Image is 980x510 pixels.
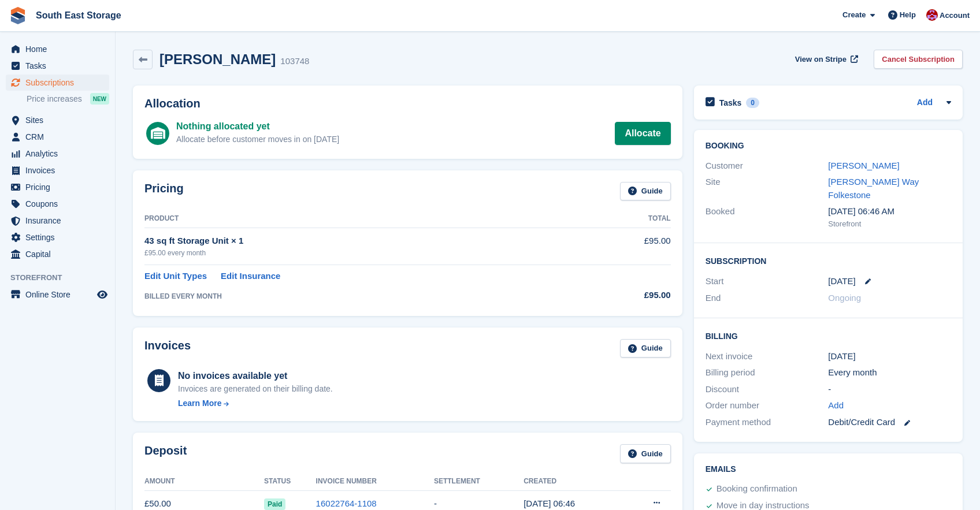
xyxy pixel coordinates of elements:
[524,472,623,491] th: Created
[25,129,95,145] span: CRM
[25,75,95,91] span: Subscriptions
[828,218,951,230] div: Storefront
[706,350,829,363] div: Next invoice
[706,275,829,288] div: Start
[842,9,866,21] span: Create
[6,196,109,212] a: menu
[706,366,829,379] div: Billing period
[620,339,671,358] a: Guide
[874,50,963,69] a: Cancel Subscription
[25,229,95,245] span: Settings
[917,96,933,110] a: Add
[706,416,829,429] div: Payment method
[585,228,671,265] td: £95.00
[264,498,285,510] span: Paid
[90,93,109,105] div: NEW
[9,7,27,24] img: stora-icon-8386f47178a22dfd0bd8f6a31ec36ba5ce8667c1dd55bd0f319d3a0aa187defe.svg
[27,92,109,105] a: Price increases NEW
[828,161,899,170] a: [PERSON_NAME]
[828,416,951,429] div: Debit/Credit Card
[25,179,95,195] span: Pricing
[706,399,829,412] div: Order number
[27,94,82,105] span: Price increases
[6,162,109,178] a: menu
[25,58,95,74] span: Tasks
[25,146,95,162] span: Analytics
[828,366,951,379] div: Every month
[25,196,95,212] span: Coupons
[6,179,109,195] a: menu
[706,159,829,173] div: Customer
[316,498,377,508] a: 16022764-1108
[706,330,951,341] h2: Billing
[828,350,951,363] div: [DATE]
[706,255,951,266] h2: Subscription
[6,112,109,128] a: menu
[6,146,109,162] a: menu
[6,286,109,303] a: menu
[828,399,844,412] a: Add
[828,383,951,396] div: -
[434,472,524,491] th: Settlement
[6,129,109,145] a: menu
[6,58,109,74] a: menu
[940,10,970,21] span: Account
[719,98,742,108] h2: Tasks
[10,272,115,284] span: Storefront
[144,210,585,228] th: Product
[828,177,919,200] a: [PERSON_NAME] Way Folkestone
[144,270,207,283] a: Edit Unit Types
[144,444,187,463] h2: Deposit
[144,182,184,201] h2: Pricing
[221,270,280,283] a: Edit Insurance
[706,176,829,202] div: Site
[144,291,585,301] div: BILLED EVERY MONTH
[178,397,333,410] a: Learn More
[178,383,333,395] div: Invoices are generated on their billing date.
[585,289,671,302] div: £95.00
[31,6,126,25] a: South East Storage
[144,472,264,491] th: Amount
[615,122,670,145] a: Allocate
[6,229,109,245] a: menu
[795,54,847,65] span: View on Stripe
[178,369,333,383] div: No invoices available yet
[144,234,585,248] div: 43 sq ft Storage Unit × 1
[6,246,109,262] a: menu
[6,75,109,91] a: menu
[144,248,585,258] div: £95.00 every month
[828,275,855,288] time: 2025-08-29 00:00:00 UTC
[25,246,95,262] span: Capital
[144,97,671,110] h2: Allocation
[828,293,861,303] span: Ongoing
[706,142,951,151] h2: Booking
[620,182,671,201] a: Guide
[95,288,109,301] a: Preview store
[6,41,109,57] a: menu
[717,482,797,496] div: Booking confirmation
[790,50,860,69] a: View on Stripe
[178,397,221,410] div: Learn More
[25,213,95,229] span: Insurance
[25,112,95,128] span: Sites
[746,98,759,108] div: 0
[176,120,339,133] div: Nothing allocated yet
[706,465,951,474] h2: Emails
[706,292,829,305] div: End
[706,205,829,229] div: Booked
[25,162,95,178] span: Invoices
[280,55,309,68] div: 103748
[620,444,671,463] a: Guide
[316,472,434,491] th: Invoice Number
[176,133,339,146] div: Allocate before customer moves in on [DATE]
[264,472,316,491] th: Status
[926,9,938,21] img: Roger Norris
[159,51,276,67] h2: [PERSON_NAME]
[6,213,109,229] a: menu
[144,339,191,358] h2: Invoices
[25,41,95,57] span: Home
[524,498,575,508] time: 2025-08-27 05:46:10 UTC
[585,210,671,228] th: Total
[706,383,829,396] div: Discount
[900,9,916,21] span: Help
